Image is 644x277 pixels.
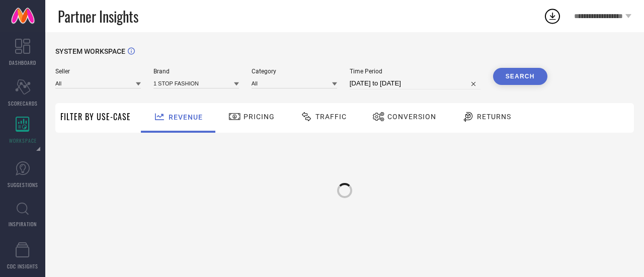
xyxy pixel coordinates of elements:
[315,113,347,121] span: Traffic
[58,6,138,27] span: Partner Insights
[477,113,511,121] span: Returns
[350,68,480,75] span: Time Period
[350,77,480,89] input: Select time period
[9,220,37,228] span: INSPIRATION
[55,68,141,75] span: Seller
[55,47,125,55] span: SYSTEM WORKSPACE
[169,113,203,121] span: Revenue
[9,59,36,66] span: DASHBOARD
[244,113,275,121] span: Pricing
[387,113,436,121] span: Conversion
[153,68,239,75] span: Brand
[543,7,561,25] div: Open download list
[252,68,337,75] span: Category
[8,100,38,107] span: SCORECARDS
[9,137,37,144] span: WORKSPACE
[7,262,38,270] span: CDC INSIGHTS
[60,111,131,123] span: Filter By Use-Case
[8,181,38,189] span: SUGGESTIONS
[493,68,547,85] button: Search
